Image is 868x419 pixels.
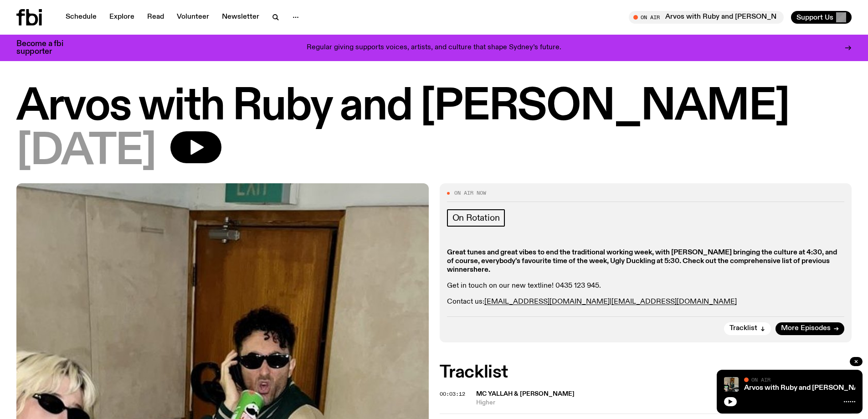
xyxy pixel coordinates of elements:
[476,391,575,397] span: MC Yallah & [PERSON_NAME]
[447,298,845,306] p: Contact us: |
[216,11,265,24] a: Newsletter
[776,322,844,335] a: More Episodes
[171,11,215,24] a: Volunteer
[452,213,500,223] span: On Rotation
[16,87,852,128] h1: Arvos with Ruby and [PERSON_NAME]
[440,364,852,381] h2: Tracklist
[611,298,737,305] a: [EMAIL_ADDRESS][DOMAIN_NAME]
[476,398,852,407] span: Higher
[791,11,852,24] button: Support Us
[447,249,837,274] strong: Great tunes and great vibes to end the traditional working week, with [PERSON_NAME] bringing the ...
[16,131,156,172] span: [DATE]
[729,325,757,332] span: Tracklist
[447,209,505,227] a: On Rotation
[751,377,770,383] span: On Air
[781,325,831,332] span: More Episodes
[454,191,486,196] span: On Air Now
[724,377,739,392] img: Ruby wears a Collarbones t shirt and pretends to play the DJ decks, Al sings into a pringles can....
[60,11,102,24] a: Schedule
[447,282,845,290] p: Get in touch on our new textline! 0435 123 945.
[488,266,490,274] strong: .
[484,298,610,305] a: [EMAIL_ADDRESS][DOMAIN_NAME]
[440,390,465,398] span: 00:03:12
[724,322,771,335] button: Tracklist
[796,13,833,21] span: Support Us
[142,11,169,24] a: Read
[307,44,561,52] p: Regular giving supports voices, artists, and culture that shape Sydney’s future.
[16,40,75,56] h3: Become a fbi supporter
[104,11,140,24] a: Explore
[629,11,784,24] button: On AirArvos with Ruby and [PERSON_NAME]
[473,266,488,274] a: here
